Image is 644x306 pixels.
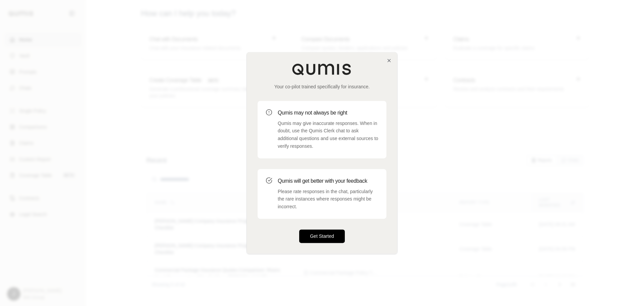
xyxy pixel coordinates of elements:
button: Get Started [299,229,345,243]
h3: Qumis will get better with your feedback [278,177,378,185]
h3: Qumis may not always be right [278,109,378,117]
p: Your co-pilot trained specifically for insurance. [258,83,386,90]
img: Qumis Logo [292,63,352,75]
p: Please rate responses in the chat, particularly the rare instances where responses might be incor... [278,188,378,211]
p: Qumis may give inaccurate responses. When in doubt, use the Qumis Clerk chat to ask additional qu... [278,120,378,150]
